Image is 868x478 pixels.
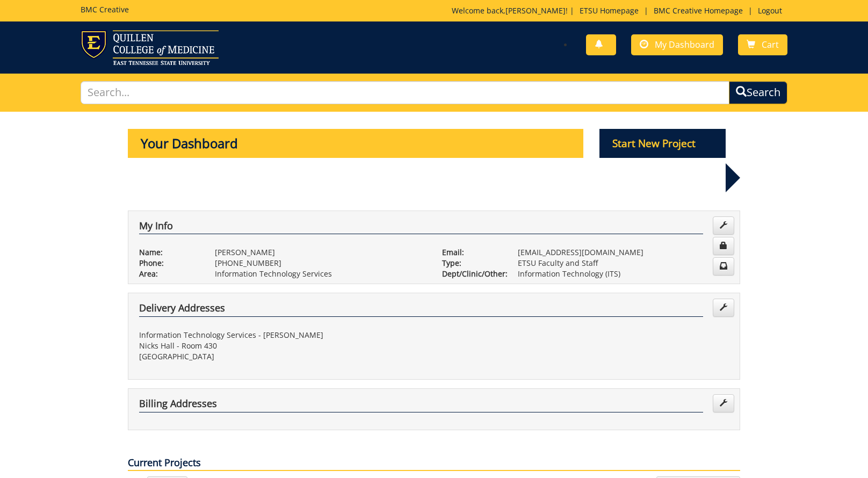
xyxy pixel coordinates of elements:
p: Your Dashboard [128,129,583,158]
p: Welcome back, ! | | | [452,5,787,16]
span: My Dashboard [655,39,714,50]
p: [PERSON_NAME] [215,247,426,258]
h5: BMC Creative [81,5,129,13]
a: My Dashboard [631,34,723,55]
p: [GEOGRAPHIC_DATA] [139,351,426,362]
a: BMC Creative Homepage [648,5,748,16]
p: Name: [139,247,199,258]
a: Edit Addresses [713,394,734,412]
p: Nicks Hall - Room 430 [139,341,426,351]
p: Start New Project [599,129,726,158]
p: ETSU Faculty and Staff [518,258,729,269]
p: Dept/Clinic/Other: [442,269,502,279]
a: Change Password [713,237,734,255]
h4: My Info [139,221,703,235]
p: [EMAIL_ADDRESS][DOMAIN_NAME] [518,247,729,258]
a: Logout [753,5,787,16]
input: Search... [81,81,730,104]
p: Phone: [139,258,199,269]
p: [PHONE_NUMBER] [215,258,426,269]
a: Start New Project [599,139,726,149]
p: Current Projects [128,456,740,471]
h4: Billing Addresses [139,399,703,412]
p: Email: [442,247,502,258]
a: [PERSON_NAME] [505,5,566,16]
button: Search [729,81,787,104]
a: Edit Info [713,216,734,235]
p: Area: [139,269,199,279]
p: Type: [442,258,502,269]
span: Cart [762,39,779,50]
p: Information Technology Services - [PERSON_NAME] [139,330,426,341]
img: ETSU logo [81,30,219,65]
a: ETSU Homepage [574,5,644,16]
p: Information Technology (ITS) [518,269,729,279]
h4: Delivery Addresses [139,303,703,317]
a: Cart [738,34,787,55]
p: Information Technology Services [215,269,426,279]
a: Edit Addresses [713,299,734,317]
a: Change Communication Preferences [713,257,734,276]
